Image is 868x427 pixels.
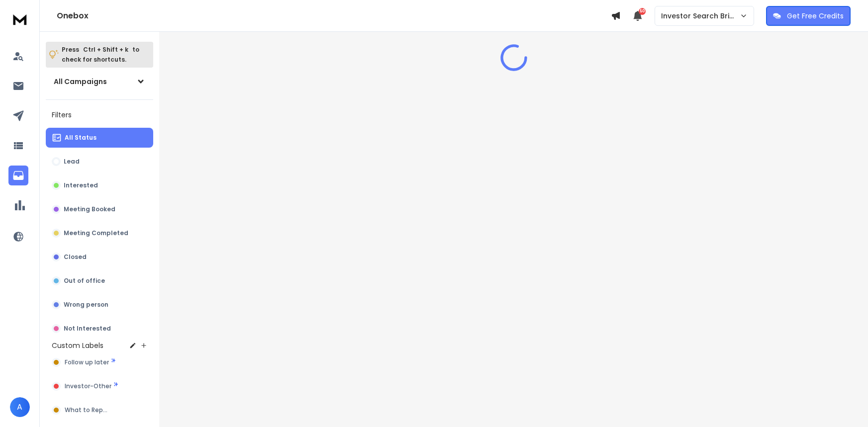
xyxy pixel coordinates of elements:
[787,11,844,21] p: Get Free Credits
[10,397,30,417] button: A
[46,72,153,91] button: All Campaigns
[639,8,646,15] span: 50
[64,205,115,213] p: Meeting Booked
[64,181,98,189] p: Interested
[64,229,128,237] p: Meeting Completed
[46,376,153,396] button: Investor-Other
[46,400,153,420] button: What to Reply
[64,301,108,309] p: Wrong person
[10,10,30,28] img: logo
[64,158,80,166] p: Lead
[52,341,103,350] h3: Custom Labels
[46,223,153,243] button: Meeting Completed
[65,406,107,414] span: What to Reply
[46,319,153,339] button: Not Interested
[46,352,153,372] button: Follow up later
[46,271,153,291] button: Out of office
[46,295,153,315] button: Wrong person
[46,108,153,122] h3: Filters
[65,134,96,142] p: All Status
[46,152,153,171] button: Lead
[65,382,111,390] span: Investor-Other
[46,247,153,267] button: Closed
[54,77,107,86] h1: All Campaigns
[65,358,109,366] span: Follow up later
[57,10,611,22] h1: Onebox
[661,11,740,21] p: Investor Search Brillwood
[62,45,139,65] p: Press to check for shortcuts.
[82,44,130,55] span: Ctrl + Shift + k
[766,6,851,26] button: Get Free Credits
[64,277,105,285] p: Out of office
[64,325,111,333] p: Not Interested
[46,199,153,219] button: Meeting Booked
[46,128,153,148] button: All Status
[46,175,153,195] button: Interested
[64,253,87,261] p: Closed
